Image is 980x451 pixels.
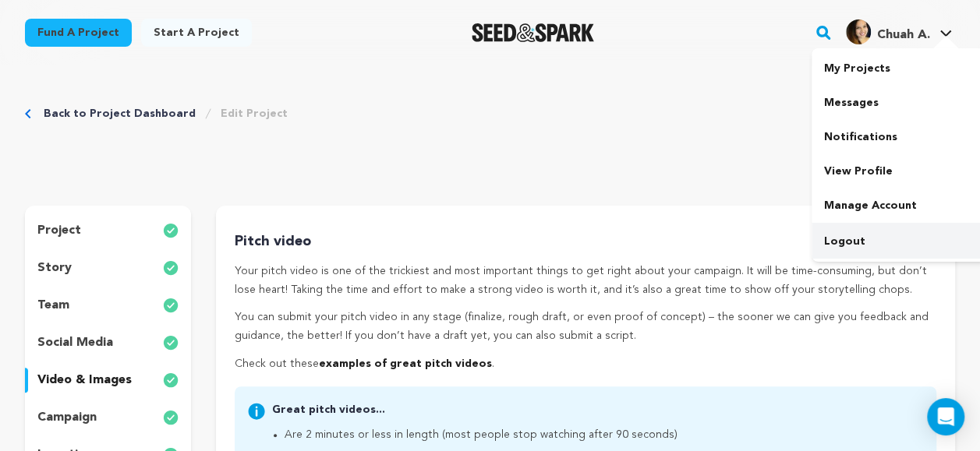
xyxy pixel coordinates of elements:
a: Back to Project Dashboard [44,106,196,122]
img: check-circle-full.svg [163,371,179,389]
p: Check out these . [235,355,936,374]
p: Pitch video [235,231,936,253]
img: check-circle-full.svg [163,408,179,427]
p: You can submit your pitch video in any stage (finalize, rough draft, or even proof of concept) – ... [235,308,936,346]
p: Your pitch video is one of the trickiest and most important things to get right about your campai... [235,262,936,300]
a: Start a project [141,19,252,47]
button: story [25,255,191,280]
p: story [37,259,72,277]
p: video & images [37,371,132,389]
p: project [37,221,81,240]
button: social media [25,330,191,355]
img: check-circle-full.svg [163,333,179,352]
div: Breadcrumb [25,106,288,122]
a: Fund a project [25,19,132,47]
img: check-circle-full.svg [163,259,179,277]
div: Open Intercom Messenger [927,398,964,435]
img: check-circle-full.svg [163,296,179,315]
p: social media [37,333,113,352]
a: Edit Project [221,106,288,122]
img: 2a9181e233ccf717.jpg [846,19,871,44]
button: team [25,293,191,318]
a: Seed&Spark Homepage [472,23,594,42]
img: Seed&Spark Logo Dark Mode [472,23,594,42]
button: campaign [25,405,191,430]
p: campaign [37,408,97,427]
p: Great pitch videos... [272,402,924,418]
a: Chuah A.'s Profile [843,16,955,44]
div: Chuah A.'s Profile [846,19,930,44]
span: Chuah A.'s Profile [843,16,955,49]
p: team [37,296,69,315]
span: Chuah A. [877,29,930,41]
button: project [25,218,191,243]
button: video & images [25,368,191,393]
li: Are 2 minutes or less in length (most people stop watching after 90 seconds) [285,427,924,442]
img: check-circle-full.svg [163,221,179,240]
a: examples of great pitch videos [319,358,492,369]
